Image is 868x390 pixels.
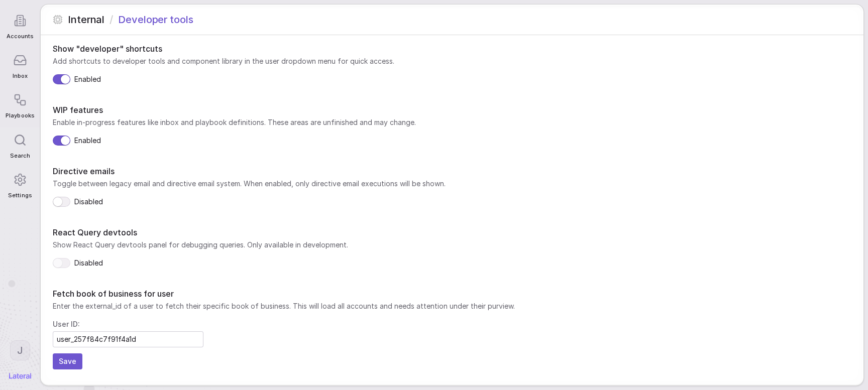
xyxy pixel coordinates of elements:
[53,353,82,369] button: Save
[17,344,23,357] span: J
[53,227,851,238] h1: React Query devtools
[6,164,34,204] a: Settings
[9,373,31,379] img: Lateral
[118,13,193,27] span: Developer tools
[6,112,34,119] span: Playbooks
[53,288,851,299] h1: Fetch book of business for user
[6,84,34,124] a: Playbooks
[74,74,101,84] span: Enabled
[53,117,851,127] span: Enable in-progress features like inbox and playbook definitions. These areas are unfinished and m...
[53,240,851,250] span: Show React Query devtools panel for debugging queries. Only available in development.
[53,56,851,66] span: Add shortcuts to developer tools and component library in the user dropdown menu for quick access.
[53,301,851,311] span: Enter the external_id of a user to fetch their specific book of business. This will load all acco...
[7,33,34,40] span: Accounts
[68,13,104,27] span: Internal
[6,45,34,84] a: Inbox
[53,43,851,54] h1: Show "developer" shortcuts
[53,319,851,329] span: User ID:
[74,258,103,268] span: Disabled
[10,153,30,159] span: Search
[74,136,101,146] span: Enabled
[74,197,103,207] span: Disabled
[53,332,203,347] input: Enter user's external_id (eg. user_1234567890)
[53,166,851,177] h1: Directive emails
[110,13,113,27] span: /
[6,5,34,45] a: Accounts
[53,104,851,115] h1: WIP features
[13,73,28,79] span: Inbox
[8,192,32,199] span: Settings
[53,179,851,189] span: Toggle between legacy email and directive email system. When enabled, only directive email execut...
